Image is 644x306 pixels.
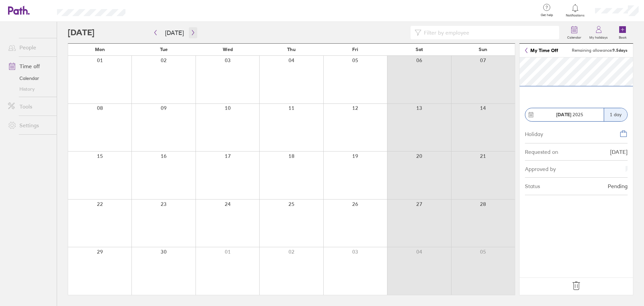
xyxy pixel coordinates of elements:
[3,84,57,94] a: History
[95,47,105,52] span: Mon
[563,34,585,40] label: Calendar
[160,47,168,52] span: Tue
[563,22,585,43] a: Calendar
[525,149,558,155] div: Requested on
[585,34,612,40] label: My holidays
[615,34,631,40] label: Book
[160,27,189,38] button: [DATE]
[525,130,543,137] div: Holiday
[3,41,57,54] a: People
[585,22,612,43] a: My holidays
[612,22,633,43] a: Book
[612,48,628,53] strong: 9.5 days
[556,112,571,118] strong: [DATE]
[608,183,628,189] div: Pending
[604,108,627,121] div: 1 day
[287,47,296,52] span: Thu
[525,48,558,53] a: My Time Off
[352,47,358,52] span: Fri
[3,73,57,84] a: Calendar
[421,26,555,39] input: Filter by employee
[223,47,233,52] span: Wed
[3,59,57,73] a: Time off
[536,13,558,17] span: Get help
[572,48,628,53] span: Remaining allowance:
[610,149,628,155] div: [DATE]
[565,3,586,17] a: Notifications
[3,119,57,132] a: Settings
[479,47,487,52] span: Sun
[525,166,556,172] div: Approved by
[416,47,423,52] span: Sat
[556,112,583,117] span: 2025
[3,100,57,113] a: Tools
[525,183,540,189] div: Status
[565,13,586,17] span: Notifications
